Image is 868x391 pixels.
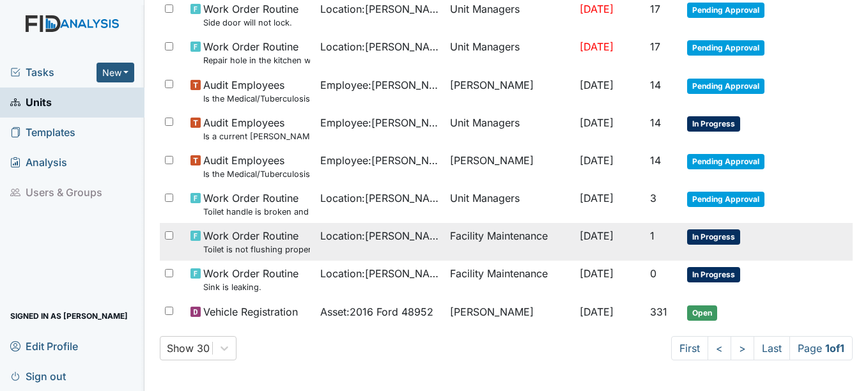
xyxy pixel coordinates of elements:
[708,336,731,360] a: <
[10,123,75,142] span: Templates
[445,72,575,110] td: [PERSON_NAME]
[320,39,440,54] span: Location : [PERSON_NAME]. ICF
[203,54,310,66] small: Repair hole in the kitchen wall.
[687,116,740,132] span: In Progress
[754,336,790,360] a: Last
[650,154,661,167] span: 14
[320,304,433,319] span: Asset : 2016 Ford 48952
[650,116,661,129] span: 14
[687,154,764,169] span: Pending Approval
[203,130,310,142] small: Is a current [PERSON_NAME] Training certificate found in the file (1 year)?
[203,243,310,256] small: Toilet is not flushing properly.
[203,1,298,29] span: Work Order Routine Side door will not lock.
[580,116,614,129] span: [DATE]
[731,336,754,360] a: >
[687,305,717,321] span: Open
[687,267,740,282] span: In Progress
[203,206,310,218] small: Toilet handle is broken and can't flush.
[203,228,310,256] span: Work Order Routine Toilet is not flushing properly.
[320,190,440,206] span: Location : [PERSON_NAME]. ICF
[650,267,656,280] span: 0
[445,261,575,298] td: Facility Maintenance
[10,93,52,112] span: Units
[203,77,310,105] span: Audit Employees Is the Medical/Tuberculosis Assessment updated annually?
[580,154,614,167] span: [DATE]
[650,40,660,53] span: 17
[650,192,656,204] span: 3
[10,336,78,356] span: Edit Profile
[650,229,655,242] span: 1
[687,40,764,56] span: Pending Approval
[687,3,764,18] span: Pending Approval
[580,229,614,242] span: [DATE]
[789,336,853,360] span: Page
[10,366,66,386] span: Sign out
[320,77,440,93] span: Employee : [PERSON_NAME]
[203,115,310,142] span: Audit Employees Is a current MANDT Training certificate found in the file (1 year)?
[650,79,661,91] span: 14
[580,267,614,280] span: [DATE]
[203,266,298,293] span: Work Order Routine Sink is leaking.
[580,79,614,91] span: [DATE]
[97,63,135,82] button: New
[203,168,310,180] small: Is the Medical/Tuberculosis Assessment updated annually?
[320,115,440,130] span: Employee : [PERSON_NAME]
[580,305,614,318] span: [DATE]
[203,304,298,319] span: Vehicle Registration
[650,305,667,318] span: 331
[203,17,298,29] small: Side door will not lock.
[580,3,614,15] span: [DATE]
[580,192,614,204] span: [DATE]
[825,342,844,355] strong: 1 of 1
[10,153,67,172] span: Analysis
[445,34,575,72] td: Unit Managers
[445,223,575,261] td: Facility Maintenance
[687,79,764,94] span: Pending Approval
[167,341,210,356] div: Show 30
[580,40,614,53] span: [DATE]
[320,1,440,17] span: Location : [PERSON_NAME]. ICF
[10,65,97,80] a: Tasks
[203,281,298,293] small: Sink is leaking.
[203,190,310,218] span: Work Order Routine Toilet handle is broken and can't flush.
[445,185,575,223] td: Unit Managers
[445,110,575,148] td: Unit Managers
[320,228,440,243] span: Location : [PERSON_NAME]. ICF
[320,266,440,281] span: Location : [PERSON_NAME]. ICF
[687,229,740,245] span: In Progress
[10,306,128,326] span: Signed in as [PERSON_NAME]
[650,3,660,15] span: 17
[671,336,708,360] a: First
[320,153,440,168] span: Employee : [PERSON_NAME]
[671,336,853,360] nav: task-pagination
[445,299,575,326] td: [PERSON_NAME]
[445,148,575,185] td: [PERSON_NAME]
[203,93,310,105] small: Is the Medical/Tuberculosis Assessment updated annually?
[203,153,310,180] span: Audit Employees Is the Medical/Tuberculosis Assessment updated annually?
[687,192,764,207] span: Pending Approval
[203,39,310,66] span: Work Order Routine Repair hole in the kitchen wall.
